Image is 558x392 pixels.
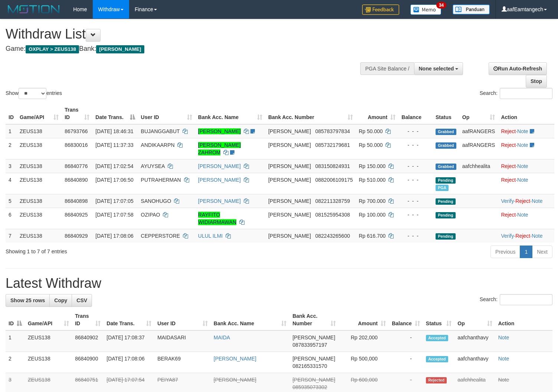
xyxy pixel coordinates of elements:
[17,159,62,173] td: ZEUS138
[498,103,554,124] th: Action
[6,159,17,173] td: 3
[62,103,92,124] th: Trans ID: activate to sort column ascending
[92,103,138,124] th: Date Trans.: activate to sort column descending
[501,163,516,169] a: Reject
[454,352,495,373] td: aafchanthavy
[500,294,552,305] input: Search:
[211,309,290,330] th: Bank Acc. Name: activate to sort column ascending
[436,233,456,240] span: Pending
[95,163,133,169] span: [DATE] 17:02:54
[95,177,133,183] span: [DATE] 17:06:50
[198,212,236,225] a: RAYFITO WIDIARMAWAN
[517,212,528,218] a: Note
[315,212,350,218] span: Copy 081525954308 to clipboard
[268,142,311,148] span: [PERSON_NAME]
[17,194,62,208] td: ZEUS138
[95,128,133,134] span: [DATE] 18:46:31
[292,363,327,369] span: Copy 082165331570 to clipboard
[459,138,498,159] td: aafRANGERS
[6,103,17,124] th: ID
[315,198,350,204] span: Copy 082211328759 to clipboard
[214,335,230,340] a: MAIDA
[65,142,88,148] span: 86830016
[6,245,227,255] div: Showing 1 to 7 of 7 entries
[436,177,456,184] span: Pending
[292,335,335,340] span: [PERSON_NAME]
[500,88,552,99] input: Search:
[6,309,25,330] th: ID: activate to sort column descending
[65,212,88,218] span: 86840925
[292,384,327,390] span: Copy 085935073302 to clipboard
[95,212,133,218] span: [DATE] 17:07:58
[401,232,430,240] div: - - -
[498,124,554,138] td: ·
[498,138,554,159] td: ·
[268,163,311,169] span: [PERSON_NAME]
[141,233,180,239] span: CEPPERSTORE
[54,297,67,303] span: Copy
[436,185,449,191] span: Marked by aafkaynarin
[95,198,133,204] span: [DATE] 17:07:05
[414,62,463,75] button: None selected
[426,377,447,383] span: Rejected
[339,330,389,352] td: Rp 202,000
[419,66,454,72] span: None selected
[359,163,385,169] span: Rp 150.000
[356,103,398,124] th: Amount: activate to sort column ascending
[154,330,211,352] td: MAIDASARI
[141,128,180,134] span: BUJANGGABUT
[501,198,514,204] a: Verify
[517,177,528,183] a: Note
[104,330,154,352] td: [DATE] 17:08:37
[480,294,552,305] label: Search:
[339,309,389,330] th: Amount: activate to sort column ascending
[154,352,211,373] td: BERAK69
[501,233,514,239] a: Verify
[6,88,62,99] label: Show entries
[526,75,547,88] a: Stop
[25,330,72,352] td: ZEUS138
[501,212,516,218] a: Reject
[65,177,88,183] span: 86840890
[532,198,543,204] a: Note
[6,27,365,42] h1: Withdraw List
[6,294,50,307] a: Show 25 rows
[268,212,311,218] span: [PERSON_NAME]
[72,330,104,352] td: 86840902
[104,309,154,330] th: Date Trans.: activate to sort column ascending
[339,352,389,373] td: Rp 500,000
[138,103,195,124] th: User ID: activate to sort column ascending
[362,4,399,15] img: Feedback.jpg
[95,233,133,239] span: [DATE] 17:08:06
[359,198,385,204] span: Rp 700.000
[359,177,385,183] span: Rp 510.000
[359,233,385,239] span: Rp 616.700
[268,128,311,134] span: [PERSON_NAME]
[453,4,490,14] img: panduan.png
[76,297,87,303] span: CSV
[198,198,241,204] a: [PERSON_NAME]
[515,233,530,239] a: Reject
[198,142,241,155] a: [PERSON_NAME] ZAHROM
[10,297,45,303] span: Show 25 rows
[401,128,430,135] div: - - -
[25,352,72,373] td: ZEUS138
[6,173,17,194] td: 4
[436,212,456,218] span: Pending
[25,309,72,330] th: Game/API: activate to sort column ascending
[154,309,211,330] th: User ID: activate to sort column ascending
[498,229,554,243] td: · ·
[6,124,17,138] td: 1
[498,159,554,173] td: ·
[410,4,442,15] img: Button%20Memo.svg
[498,173,554,194] td: ·
[489,62,547,75] a: Run Auto-Refresh
[195,103,265,124] th: Bank Acc. Name: activate to sort column ascending
[198,177,241,183] a: [PERSON_NAME]
[459,159,498,173] td: aafchhealita
[6,4,62,15] img: MOTION_logo.png
[17,124,62,138] td: ZEUS138
[515,198,530,204] a: Reject
[292,342,327,348] span: Copy 087833957197 to clipboard
[6,45,365,53] h4: Game: Bank:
